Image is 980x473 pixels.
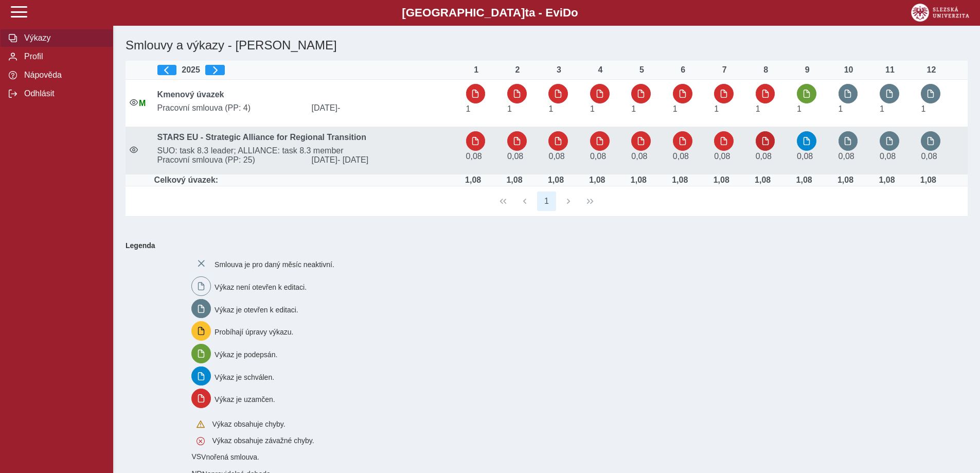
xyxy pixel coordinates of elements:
[714,152,730,161] span: Úvazek : 0,64 h / den. 3,2 h / týden.
[215,260,334,269] span: Smlouva je pro daný měsíc neaktivní.
[670,176,690,185] div: Úvazek : 8,64 h / den. 43,2 h / týden.
[466,152,482,161] span: Úvazek : 0,64 h / den. 3,2 h / týden.
[463,176,484,185] div: Úvazek : 8,64 h / den. 43,2 h / týden.
[921,65,941,75] div: 12
[756,152,772,161] span: Úvazek : 0,64 h / den. 3,2 h / týden.
[507,104,512,113] span: Úvazek : 8 h / den. 40 h / týden.
[21,52,104,61] span: Profil
[590,152,606,161] span: Úvazek : 0,64 h / den. 3,2 h / týden.
[139,99,146,108] span: Údaje souhlasí s údaji v Magionu
[545,176,566,185] div: Úvazek : 8,64 h / den. 43,2 h / týden.
[153,155,308,165] span: Pracovní smlouva (PP: 25)
[507,152,523,161] span: Úvazek : 0,64 h / den. 3,2 h / týden.
[753,176,773,185] div: Úvazek : 8,64 h / den. 43,2 h / týden.
[215,373,274,381] span: Výkaz je schválen.
[797,104,801,113] span: Úvazek : 8 h / den. 40 h / týden.
[153,103,308,113] span: Pracovní smlouva (PP: 4)
[590,65,611,75] div: 4
[153,174,462,186] td: Celkový úvazek:
[673,104,678,113] span: Úvazek : 8 h / den. 40 h / týden.
[880,104,884,113] span: Úvazek : 8 h / den. 40 h / týden.
[130,98,138,107] i: Smlouva je aktivní
[631,152,647,161] span: Úvazek : 0,64 h / den. 3,2 h / týden.
[673,152,689,161] span: Úvazek : 0,64 h / den. 3,2 h / týden.
[21,71,104,80] span: Nápověda
[215,351,277,359] span: Výkaz je podepsán.
[212,436,314,445] span: Výkaz obsahuje závažné chyby.
[121,34,830,57] h1: Smlouvy a výkazy - [PERSON_NAME]
[337,155,368,164] span: - [DATE]
[797,152,813,161] span: Úvazek : 0,64 h / den. 3,2 h / týden.
[839,152,854,161] span: Úvazek : 0,64 h / den. 3,2 h / týden.
[918,176,938,185] div: Úvazek : 8,64 h / den. 43,2 h / týden.
[921,104,925,113] span: Úvazek : 8 h / den. 40 h / týden.
[590,104,595,113] span: Úvazek : 8 h / den. 40 h / týden.
[911,4,969,22] img: logo_web_su.png
[157,90,224,99] b: Kmenový úvazek
[21,89,104,98] span: Odhlásit
[548,65,569,75] div: 3
[877,176,897,185] div: Úvazek : 8,64 h / den. 43,2 h / týden.
[548,152,564,161] span: Úvazek : 0,64 h / den. 3,2 h / týden.
[794,176,814,185] div: Úvazek : 8,64 h / den. 43,2 h / týden.
[215,305,298,313] span: Výkaz je otevřen k editaci.
[308,103,462,113] span: [DATE]
[835,176,856,185] div: Úvazek : 8,64 h / den. 43,2 h / týden.
[537,191,557,211] button: 1
[673,65,693,75] div: 6
[880,152,896,161] span: Úvazek : 0,64 h / den. 3,2 h / týden.
[756,65,776,75] div: 8
[337,103,340,112] span: -
[797,65,817,75] div: 9
[839,104,843,113] span: Úvazek : 8 h / den. 40 h / týden.
[714,65,735,75] div: 7
[631,65,652,75] div: 5
[130,146,138,154] i: Smlouva je aktivní
[548,104,553,113] span: Úvazek : 8 h / den. 40 h / týden.
[215,283,307,291] span: Výkaz není otevřen k editaci.
[157,133,366,142] b: STARS EU - Strategic Alliance for Regional Transition
[121,237,964,254] b: Legenda
[507,65,528,75] div: 2
[308,155,462,165] span: [DATE]
[191,452,201,461] span: Smlouva vnořená do kmene
[31,6,949,20] b: [GEOGRAPHIC_DATA] a - Evi
[466,65,487,75] div: 1
[587,176,608,185] div: Úvazek : 8,64 h / den. 43,2 h / týden.
[839,65,859,75] div: 10
[215,395,275,404] span: Výkaz je uzamčen.
[571,6,578,19] span: o
[212,420,285,428] span: Výkaz obsahuje chyby.
[466,104,471,113] span: Úvazek : 8 h / den. 40 h / týden.
[756,104,760,113] span: Úvazek : 8 h / den. 40 h / týden.
[525,6,528,19] span: t
[711,176,732,185] div: Úvazek : 8,64 h / den. 43,2 h / týden.
[631,104,636,113] span: Úvazek : 8 h / den. 40 h / týden.
[157,65,458,75] div: 2025
[21,33,104,43] span: Výkazy
[880,65,900,75] div: 11
[153,146,462,155] span: SUO: task 8.3 leader; ALLIANCE: task 8.3 member
[921,152,937,161] span: Úvazek : 0,64 h / den. 3,2 h / týden.
[628,176,649,185] div: Úvazek : 8,64 h / den. 43,2 h / týden.
[563,6,571,19] span: D
[215,328,293,336] span: Probíhají úpravy výkazu.
[504,176,525,185] div: Úvazek : 8,64 h / den. 43,2 h / týden.
[714,104,719,113] span: Úvazek : 8 h / den. 40 h / týden.
[201,453,259,461] span: Vnořená smlouva.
